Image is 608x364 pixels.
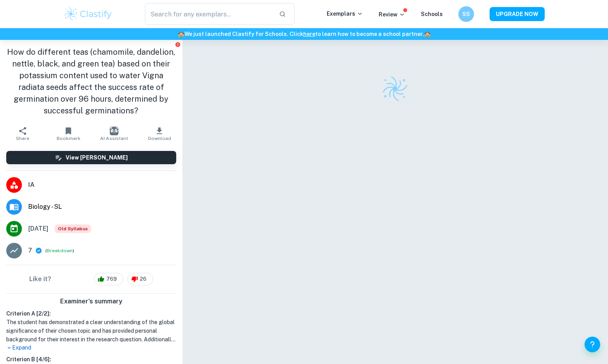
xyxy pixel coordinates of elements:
[381,75,409,102] img: Clastify logo
[148,136,171,141] span: Download
[327,9,363,18] p: Exemplars
[379,10,405,19] p: Review
[45,247,74,255] span: ( )
[136,275,151,283] span: 26
[94,273,123,285] div: 769
[46,123,91,145] button: Bookmark
[3,297,179,306] h6: Examiner's summary
[110,127,118,135] img: AI Assistant
[421,11,443,17] a: Schools
[6,318,176,344] h1: The student has demonstrated a clear understanding of the global significance of their chosen top...
[424,31,431,37] span: 🏫
[28,202,176,212] span: Biology - SL
[28,246,32,255] p: 7
[6,151,176,164] button: View [PERSON_NAME]
[66,153,128,162] h6: View [PERSON_NAME]
[6,355,176,364] h6: Criterion B [ 4 / 6 ]:
[462,10,471,18] h6: SS
[490,7,545,21] button: UPGRADE NOW
[6,344,176,352] p: Expand
[303,31,315,37] a: here
[63,6,113,22] img: Clastify logo
[57,136,80,141] span: Bookmark
[458,6,474,22] button: SS
[6,46,176,117] h1: How do different teas (chamomile, dandelion, nettle, black, and green tea) based on their potassi...
[16,136,29,141] span: Share
[585,337,600,352] button: Help and Feedback
[102,275,121,283] span: 769
[28,224,48,233] span: [DATE]
[29,274,51,284] h6: Like it?
[127,273,153,285] div: 26
[6,309,176,318] h6: Criterion A [ 2 / 2 ]:
[91,123,137,145] button: AI Assistant
[137,123,182,145] button: Download
[175,41,181,47] button: Report issue
[47,247,73,254] button: Breakdown
[145,3,273,25] input: Search for any exemplars...
[28,180,176,190] span: IA
[2,30,606,38] h6: We just launched Clastify for Schools. Click to learn how to become a school partner.
[55,224,91,233] div: Starting from the May 2025 session, the Biology IA requirements have changed. It's OK to refer to...
[55,224,91,233] span: Old Syllabus
[100,136,128,141] span: AI Assistant
[178,31,184,37] span: 🏫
